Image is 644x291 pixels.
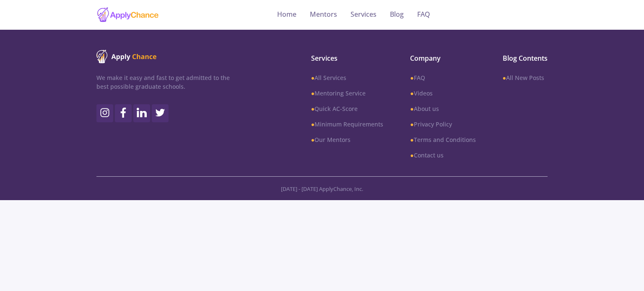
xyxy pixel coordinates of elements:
[311,53,383,63] span: Services
[410,105,413,113] b: ●
[311,74,314,82] b: ●
[410,151,475,160] a: ●Contact us
[410,73,475,82] a: ●FAQ
[410,120,413,128] b: ●
[281,185,363,193] span: [DATE] - [DATE] ApplyChance, Inc.
[410,89,475,98] a: ●Videos
[410,74,413,82] b: ●
[503,53,548,63] span: Blog Contents
[311,105,314,113] b: ●
[311,120,314,128] b: ●
[410,136,413,144] b: ●
[311,89,383,98] a: ●Mentoring Service
[311,73,383,82] a: ●All Services
[410,151,413,159] b: ●
[311,104,383,113] a: ●Quick AC-Score
[410,104,475,113] a: ●About us
[410,53,475,63] span: Company
[503,74,506,82] b: ●
[410,135,475,144] a: ●Terms and Conditions
[311,135,383,144] a: ●Our Mentors
[311,136,314,144] b: ●
[410,120,475,129] a: ●Privacy Policy
[96,7,159,23] img: applychance logo
[410,89,413,97] b: ●
[311,89,314,97] b: ●
[96,73,230,91] p: We make it easy and fast to get admitted to the best possible graduate schools.
[96,50,157,63] img: ApplyChance logo
[503,73,548,82] a: ●All New Posts
[311,120,383,129] a: ●Minimum Requirements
